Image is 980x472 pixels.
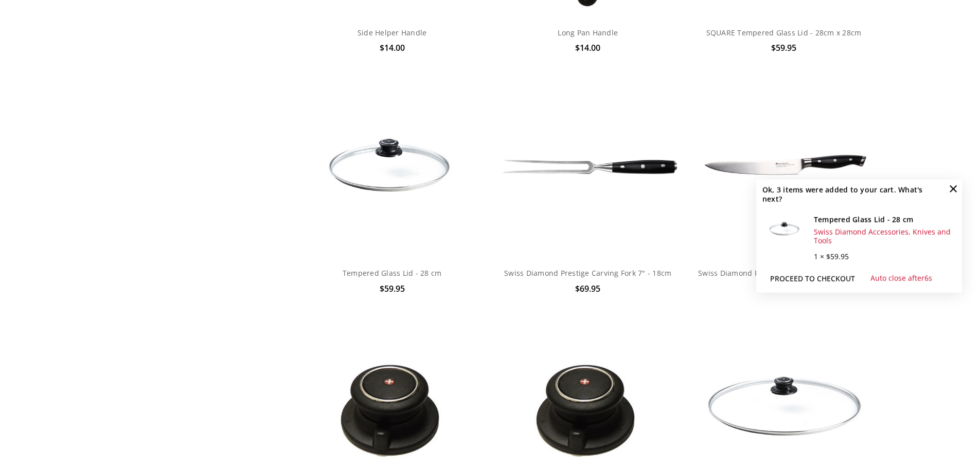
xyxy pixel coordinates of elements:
h4: Tempered Glass Lid - 28 cm [814,215,956,224]
span: $59.95 [771,42,796,53]
div: Swiss Diamond Accessories, Knives and Tools [814,228,956,246]
a: Long Pan Handle [558,28,618,37]
p: Auto close after s [870,273,932,284]
img: Tempered Glass Lid - 36 cm [691,350,876,465]
a: Swiss Diamond Prestige Carving Fork 7" - 18cm [504,268,671,278]
span: $59.95 [380,283,405,294]
a: Swiss Diamond Prestige Carving Fork 7" - 18cm [496,75,680,259]
a: Tempered Glass Lid - 28 cm [300,75,484,259]
span: 6 [924,273,929,283]
img: Tempered Glass Lid - 28 cm [762,215,808,243]
img: Swiss Diamond Prestige Carving Fork 7" - 18cm [496,155,680,179]
a: Side Helper Handle [358,28,427,37]
a: Proceed to checkout [762,271,863,287]
img: Swiss Diamond Prestige Carving Knife 8" - 20cm [691,148,876,185]
a: SQUARE Tempered Glass Lid - 28cm x 28cm [706,28,862,37]
span: $14.00 [575,42,600,53]
a: Swiss Diamond Prestige Carving Knife 8" - 20cm [698,268,869,278]
a: Tempered Glass Lid - 28 cm [343,268,442,278]
a: Close [945,180,961,196]
span: × [945,180,961,196]
span: $69.95 [575,283,600,294]
span: $79.95 [771,283,796,294]
h2: Ok, 3 items were added to your cart. What's next? [762,185,938,203]
span: $14.00 [380,42,405,53]
img: Tempered Glass Lid - 28 cm [300,110,484,224]
a: Swiss Diamond Prestige Carving Knife 8" - 20cm [691,75,876,259]
div: 1 × $59.95 [814,251,956,262]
